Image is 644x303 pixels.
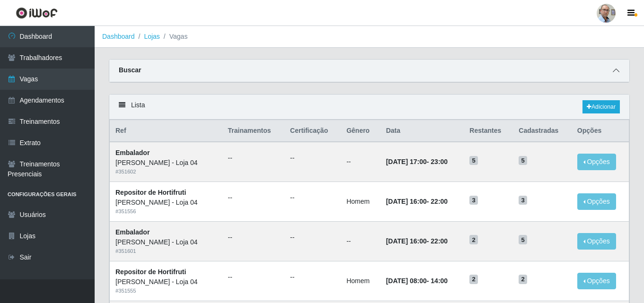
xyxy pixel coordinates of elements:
[110,120,222,142] th: Ref
[160,32,188,42] li: Vagas
[469,275,478,284] span: 2
[386,237,448,245] strong: -
[115,198,217,208] div: [PERSON_NAME] - Loja 04
[577,193,616,210] button: Opções
[115,228,150,236] strong: Embalador
[115,208,217,216] div: # 351556
[577,233,616,250] button: Opções
[519,196,527,205] span: 3
[519,275,527,284] span: 2
[290,272,335,282] ul: --
[228,233,279,242] ul: --
[109,95,629,120] div: Lista
[431,198,448,205] time: 22:00
[115,237,217,247] div: [PERSON_NAME] - Loja 04
[431,158,448,165] time: 23:00
[144,33,159,40] a: Lojas
[290,193,335,203] ul: --
[380,120,464,142] th: Data
[115,158,217,168] div: [PERSON_NAME] - Loja 04
[469,235,478,244] span: 2
[341,142,380,182] td: --
[386,277,448,285] strong: -
[115,168,217,176] div: # 351602
[469,196,478,205] span: 3
[464,120,513,142] th: Restantes
[431,237,448,245] time: 22:00
[115,149,150,156] strong: Embalador
[513,120,572,142] th: Cadastradas
[228,153,279,163] ul: --
[115,189,186,196] strong: Repositor de Hortifruti
[572,120,629,142] th: Opções
[95,26,644,48] nav: breadcrumb
[577,273,616,289] button: Opções
[341,182,380,222] td: Homem
[577,154,616,170] button: Opções
[469,156,478,165] span: 5
[115,277,217,287] div: [PERSON_NAME] - Loja 04
[386,198,427,205] time: [DATE] 16:00
[341,261,380,301] td: Homem
[228,193,279,203] ul: --
[519,235,527,244] span: 5
[582,100,620,113] a: Adicionar
[290,153,335,163] ul: --
[115,247,217,255] div: # 351601
[16,7,58,19] img: CoreUI Logo
[431,277,448,285] time: 14:00
[284,120,341,142] th: Certificação
[119,66,141,74] strong: Buscar
[102,33,135,40] a: Dashboard
[386,237,427,245] time: [DATE] 16:00
[341,221,380,261] td: --
[386,158,427,165] time: [DATE] 17:00
[386,158,448,165] strong: -
[115,287,217,295] div: # 351555
[386,277,427,285] time: [DATE] 08:00
[341,120,380,142] th: Gênero
[115,268,186,276] strong: Repositor de Hortifruti
[222,120,285,142] th: Trainamentos
[290,233,335,242] ul: --
[519,156,527,165] span: 5
[386,198,448,205] strong: -
[228,272,279,282] ul: --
